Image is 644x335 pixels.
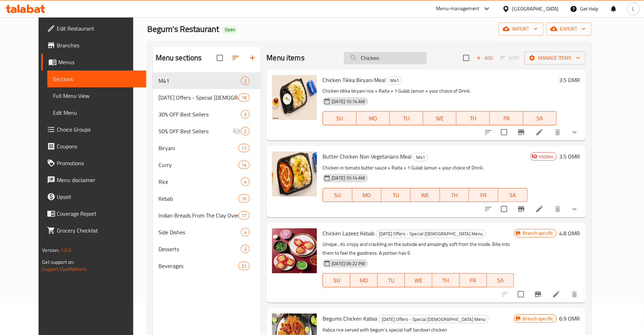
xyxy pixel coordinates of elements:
span: SU [326,275,347,286]
div: items [241,76,250,85]
span: WE [426,113,454,123]
a: Menu disclaimer [41,172,146,188]
p: Chicken in tomato butter sauce + Raita + 1 Gulab Jamun + your choice of Drink. [323,163,527,172]
h6: 3.5 OMR [560,75,580,85]
img: Chicken Lazeez Kebab [272,228,317,273]
span: Promotions [57,159,141,167]
div: Menu-management [436,5,480,13]
button: import [499,22,543,35]
button: delete [549,201,566,217]
span: 50% OFF Best Sellers [158,127,233,135]
span: [DATE] Offers - Special [DEMOGRAPHIC_DATA] Menu [376,230,486,238]
span: WE [408,275,429,286]
h2: Menu items [266,53,305,63]
div: items [241,110,250,119]
span: M41 [158,76,241,85]
span: 2 [241,128,249,135]
button: SA [498,188,527,202]
span: M41 [413,153,428,161]
span: Begum's Restaurant [147,21,219,37]
span: 3 [241,246,249,253]
span: Get support on: [42,257,74,267]
span: Edit Menu [53,108,141,117]
button: SA [487,273,514,287]
a: Support.OpsPlatform [42,264,87,274]
button: TH [432,273,460,287]
button: delete [549,124,566,141]
span: Branches [57,41,141,49]
button: SU [323,111,356,125]
h6: 3.5 OMR [560,152,580,161]
img: Chicken Tikka Biryani Meal [272,75,317,120]
span: Beverages [158,262,238,270]
button: WE [405,273,432,287]
img: Butter Chicken Non Vegetarians Meal [272,152,317,196]
button: MO [352,188,381,202]
div: items [241,228,250,236]
div: items [238,93,250,102]
span: Select to update [497,202,511,216]
span: export [552,25,586,33]
span: Begums Chicken Kabsa [323,313,377,324]
span: 4 [241,229,249,236]
span: Version: [42,246,59,255]
h6: 4.8 OMR [560,228,580,238]
p: Unique , its crispy and crackling on the outside and amazingly soft from the inside. Bite into th... [323,240,514,257]
span: 2 [241,78,249,84]
span: 17 [239,212,249,219]
span: M41 [387,76,402,85]
div: Indian Breads From The Clay Oven17 [153,207,261,224]
svg: Show Choices [570,128,579,136]
a: Edit Menu [47,104,146,121]
a: Sections [47,71,146,87]
button: show more [566,201,583,217]
span: Menu disclaimer [57,176,141,184]
button: MO [357,111,390,125]
span: MO [355,190,379,200]
span: Open [222,27,238,33]
span: Manage items [530,54,580,62]
nav: Menu sections [153,69,261,277]
span: Indian Breads From The Clay Oven [158,211,238,220]
button: TH [456,111,490,125]
a: Grocery Checklist [41,222,146,239]
span: Add item [474,53,496,63]
svg: Show Choices [570,205,579,213]
span: FR [493,113,520,123]
div: M41 [387,76,402,85]
div: [DATE] Offers - Special [DEMOGRAPHIC_DATA] Menu18 [153,89,261,106]
div: items [238,262,250,270]
span: Rice [158,177,241,186]
a: Upsell [41,188,146,205]
button: Add [474,53,496,63]
input: search [344,52,427,64]
div: items [241,127,250,135]
span: Coverage Report [57,209,141,218]
button: SA [523,111,557,125]
span: Choice Groups [57,125,141,134]
span: TH [435,275,457,286]
button: Branch-specific-item [530,286,547,303]
span: SA [490,275,511,286]
span: 1.0.0 [61,246,72,255]
span: 11 [239,145,249,152]
span: Kebab [158,194,238,203]
span: TH [459,113,487,123]
button: WE [423,111,456,125]
div: Beverages21 [153,257,261,274]
div: items [238,161,250,169]
span: MO [359,113,387,123]
span: Curry [158,161,238,169]
button: FR [460,273,487,287]
span: Coupons [57,142,141,150]
button: Add section [244,49,261,66]
span: Add [475,54,494,62]
span: Edit Restaurant [57,24,141,33]
span: Select all sections [212,51,227,65]
a: Coverage Report [41,205,146,222]
div: Ramadan Offers - Special Iftar Menu [376,230,486,238]
span: [DATE] Offers - Special [DEMOGRAPHIC_DATA] Menu [158,93,238,102]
